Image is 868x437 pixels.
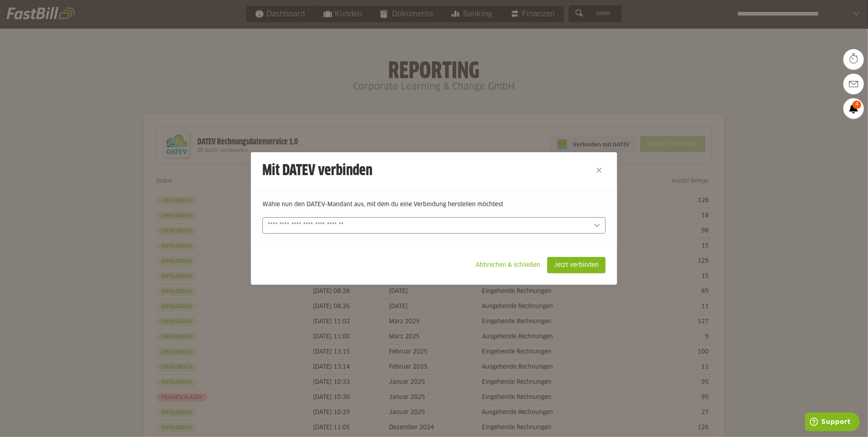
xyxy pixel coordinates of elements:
span: 4 [852,101,861,109]
sl-button: Abbrechen & schließen [469,257,547,273]
iframe: Öffnet ein Widget, in dem Sie weitere Informationen finden [805,412,860,433]
a: 4 [843,98,864,119]
p: Wähle nun den DATEV-Mandant aus, mit dem du eine Verbindung herstellen möchtest [262,200,606,209]
sl-button: Jetzt verbinden [547,257,606,273]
